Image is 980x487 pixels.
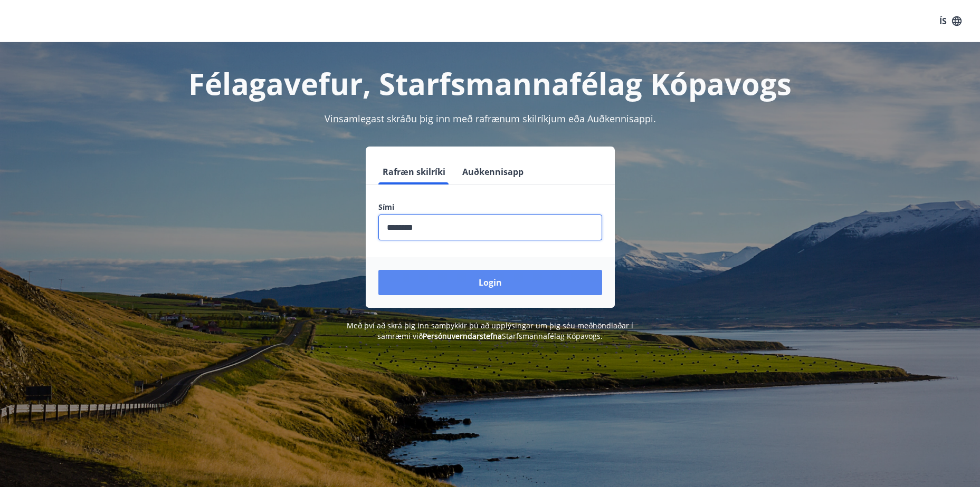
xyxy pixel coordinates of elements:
[325,112,656,125] span: Vinsamlegast skráðu þig inn með rafrænum skilríkjum eða Auðkennisappi.
[378,270,602,295] button: Login
[458,159,528,184] button: Auðkennisapp
[378,202,602,212] label: Sími
[934,12,967,31] button: ÍS
[123,63,858,103] h1: Félagavefur, Starfsmannafélag Kópavogs
[347,320,633,341] span: Með því að skrá þig inn samþykkir þú að upplýsingar um þig séu meðhöndlaðar í samræmi við Starfsm...
[423,331,502,341] a: Persónuverndarstefna
[378,159,450,184] button: Rafræn skilríki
